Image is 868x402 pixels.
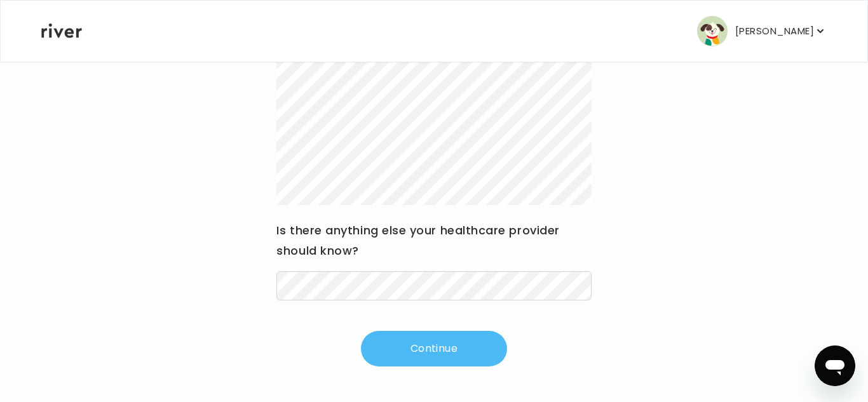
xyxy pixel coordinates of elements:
[735,22,814,40] p: [PERSON_NAME]
[276,220,591,261] h3: Is there anything else your healthcare provider should know?
[697,16,728,46] img: user avatar
[276,271,591,300] input: OTHER_INFORMATION
[815,345,855,386] iframe: Button to launch messaging window
[361,331,507,366] button: Continue
[697,16,827,46] button: user avatar[PERSON_NAME]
